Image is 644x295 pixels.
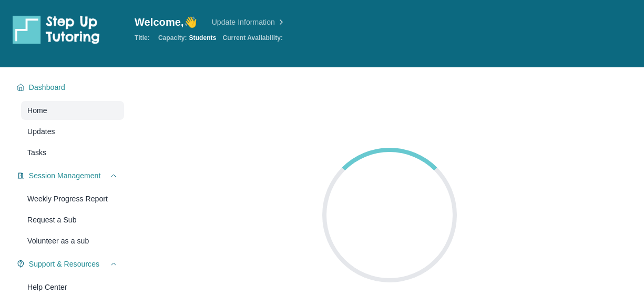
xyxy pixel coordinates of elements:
[29,82,65,93] span: Dashboard
[21,143,124,162] a: Tasks
[212,17,285,27] a: Update Information
[27,126,55,137] span: Updates
[135,34,150,42] span: Title:
[25,82,118,93] button: Dashboard
[25,170,118,181] button: Session Management
[27,105,47,116] span: Home
[13,15,100,44] img: logo
[222,34,283,42] span: Current Availability:
[29,259,99,269] span: Support & Resources
[21,101,124,120] a: Home
[135,15,197,29] span: Welcome, 👋
[29,170,101,181] span: Session Management
[275,17,285,27] img: Chevron Right
[27,147,46,158] span: Tasks
[21,210,124,229] a: Request a Sub
[189,34,217,42] span: Students
[21,231,124,250] a: Volunteer as a sub
[21,189,124,208] a: Weekly Progress Report
[21,122,124,141] a: Updates
[25,259,118,269] button: Support & Resources
[158,34,187,42] span: Capacity:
